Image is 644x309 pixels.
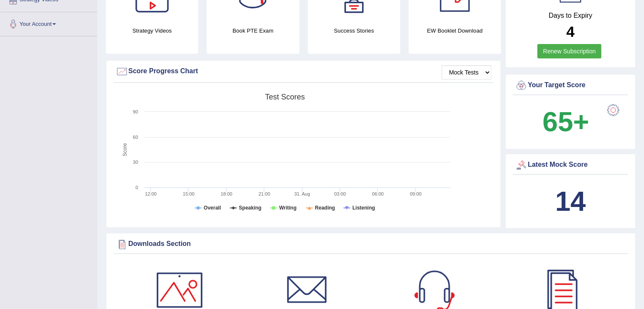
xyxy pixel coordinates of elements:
[515,159,626,171] div: Latest Mock Score
[294,191,310,196] tspan: 31. Aug
[135,185,138,190] text: 0
[207,26,299,35] h4: Book PTE Exam
[133,109,138,114] text: 90
[239,205,261,211] tspan: Speaking
[145,191,157,196] text: 12:00
[279,205,296,211] tspan: Writing
[372,191,384,196] text: 06:00
[542,106,589,137] b: 65+
[537,44,601,58] a: Renew Subscription
[133,160,138,165] text: 30
[409,26,501,35] h4: EW Booklet Download
[515,12,626,19] h4: Days to Expiry
[265,93,305,101] tspan: Test scores
[116,65,491,78] div: Score Progress Chart
[352,205,375,211] tspan: Listening
[334,191,346,196] text: 03:00
[106,26,198,35] h4: Strategy Videos
[566,23,574,40] b: 4
[315,205,335,211] tspan: Reading
[133,135,138,140] text: 60
[308,26,400,35] h4: Success Stories
[258,191,270,196] text: 21:00
[183,191,195,196] text: 15:00
[204,205,221,211] tspan: Overall
[122,143,128,157] tspan: Score
[515,79,626,92] div: Your Target Score
[221,191,232,196] text: 18:00
[0,12,97,33] a: Your Account
[410,191,422,196] text: 09:00
[555,186,586,217] b: 14
[116,238,626,251] div: Downloads Section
